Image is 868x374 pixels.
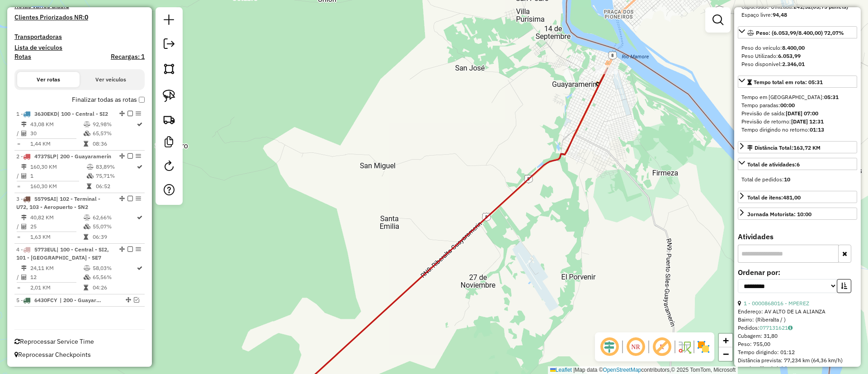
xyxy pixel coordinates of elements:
i: Total de Atividades [21,224,27,229]
button: Ver rotas [17,72,80,87]
img: Fluxo de ruas [677,340,692,354]
div: Previsão de retorno: [741,118,854,126]
strong: 01:13 [810,126,824,133]
em: Alterar sequência das rotas [119,153,125,159]
a: 077131621 [759,324,793,331]
div: Bairro: (Riberalta / ) [738,316,857,324]
span: 2 - [16,153,111,160]
td: 160,30 KM [30,182,86,191]
span: | 100 - Central - SI2, 101 - [GEOGRAPHIC_DATA] - SE7 [16,246,109,261]
span: Reprocessar Service Time [14,337,94,346]
div: Espaço livre: [741,11,854,19]
div: Total de atividades:6 [738,172,857,187]
td: 58,03% [92,264,136,273]
i: % de utilização da cubagem [84,275,90,280]
span: + [723,335,729,346]
input: Finalizar todas as rotas [139,97,145,103]
em: Opções [136,196,141,201]
td: 43,08 KM [30,120,83,129]
strong: 8.400,00 [782,44,805,51]
i: Rota otimizada [137,164,142,170]
span: Peso do veículo: [741,44,805,51]
td: = [16,139,21,148]
label: Finalizar todas as rotas [72,95,145,104]
button: Ordem crescente [837,279,851,293]
span: 3630EKD [34,110,57,117]
div: Tempo dirigindo: 01:12 [738,348,857,356]
td: = [16,283,21,292]
a: Total de itens:481,00 [738,191,857,203]
span: Peso: (6.053,99/8.400,00) 72,07% [756,29,844,36]
em: Opções [136,246,141,252]
span: 3 - [16,195,100,210]
i: Tempo total em rota [84,234,88,240]
i: % de utilização da cubagem [84,131,90,136]
td: 1,63 KM [30,232,83,241]
strong: 2.346,01 [782,61,805,67]
td: 1,44 KM [30,139,83,148]
a: Exportar sessão [160,35,178,55]
div: Total de pedidos: [741,175,854,184]
td: 06:39 [92,232,136,241]
td: 04:26 [92,283,136,292]
div: Endereço: AV ALTO DE LA ALIANZA [738,308,857,316]
em: Alterar sequência das rotas [119,196,125,201]
a: Criar rota [159,109,179,129]
img: Selecionar atividades - laço [163,90,175,102]
a: Peso: (6.053,99/8.400,00) 72,07% [738,26,857,38]
div: Janela utilizada início: 00:00 [738,365,857,373]
i: % de utilização do peso [84,122,90,127]
span: Peso: 755,00 [738,341,770,347]
h4: Transportadoras [14,33,145,41]
td: 83,89% [95,162,136,171]
a: Leaflet [550,367,572,373]
i: Total de Atividades [21,275,27,280]
td: 40,82 KM [30,213,83,222]
em: Finalizar rota [127,196,133,201]
strong: 6.053,99 [778,52,801,59]
a: Rotas [14,53,31,61]
span: | 200 - Guayaramerín [57,153,111,160]
td: 55,07% [92,222,136,231]
span: 200 - Guayaramerín [60,296,101,304]
i: % de utilização da cubagem [84,224,90,229]
td: / [16,273,21,282]
a: 1 - 0000868016 - MPEREZ [744,300,809,307]
strong: [DATE] 12:31 [791,118,824,125]
h4: Recargas: 1 [111,53,145,61]
div: Tempo dirigindo no retorno: [741,126,854,134]
td: 75,71% [95,171,136,180]
a: Criar modelo [160,133,178,153]
img: Exibir/Ocultar setores [696,340,711,354]
i: Rota otimizada [137,122,142,127]
em: Finalizar rota [127,153,133,159]
strong: 0 [85,13,88,21]
h4: Lista de veículos [14,44,145,52]
strong: 6 [797,161,800,168]
div: Map data © contributors,© 2025 TomTom, Microsoft [548,366,738,374]
div: Peso disponível: [741,60,854,68]
span: Cubagem: 31,80 [738,332,778,339]
td: 12 [30,273,83,282]
em: Opções [136,153,141,159]
em: Alterar sequência das rotas [119,246,125,252]
h4: Atividades [738,232,857,241]
td: 1 [30,171,86,180]
em: Alterar sequência das rotas [119,111,125,116]
em: Finalizar rota [127,111,133,116]
div: Previsão de saída: [741,109,854,118]
span: − [723,348,729,360]
i: Rota otimizada [137,265,142,271]
i: Tempo total em rota [84,141,88,147]
div: Peso Utilizado: [741,52,854,60]
div: Jornada Motorista: 10:00 [747,210,811,218]
div: Tempo em [GEOGRAPHIC_DATA]: [741,93,854,101]
i: Distância Total [21,164,27,170]
img: Selecionar atividades - polígono [163,62,175,75]
i: % de utilização da cubagem [87,173,94,179]
td: / [16,171,21,180]
td: 06:52 [95,182,136,191]
span: Ocultar NR [625,336,646,358]
div: Total de itens: [747,194,801,202]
